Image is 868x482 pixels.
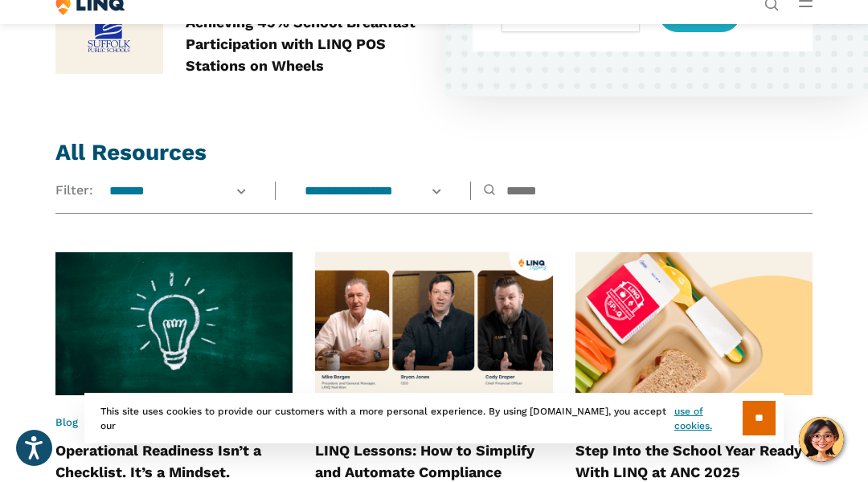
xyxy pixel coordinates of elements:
a: Operational Readiness Isn’t a Checklist. It’s a Mindset. [55,442,261,480]
h2: All Resources [55,137,813,169]
img: LINQ 5 P's of Back-to-School Success [575,252,813,394]
a: Achieving 45% School Breakfast Participation with LINQ POS Stations on Wheels [186,14,416,74]
div: This site uses cookies to provide our customers with a more personal experience. By using [DOMAIN... [84,393,784,443]
button: Hello, have a question? Let’s chat. [799,417,844,462]
a: LINQ Lessons: How to Simplify and Automate Compliance [315,442,534,480]
a: Step Into the School Year Ready With LINQ at ANC 2025 [575,442,802,480]
a: use of cookies. [674,404,743,433]
img: Idea Bulb for Operational Readiness [55,252,293,394]
span: Filter: [55,182,93,199]
a: Blog [55,416,78,428]
div: • [55,415,293,430]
